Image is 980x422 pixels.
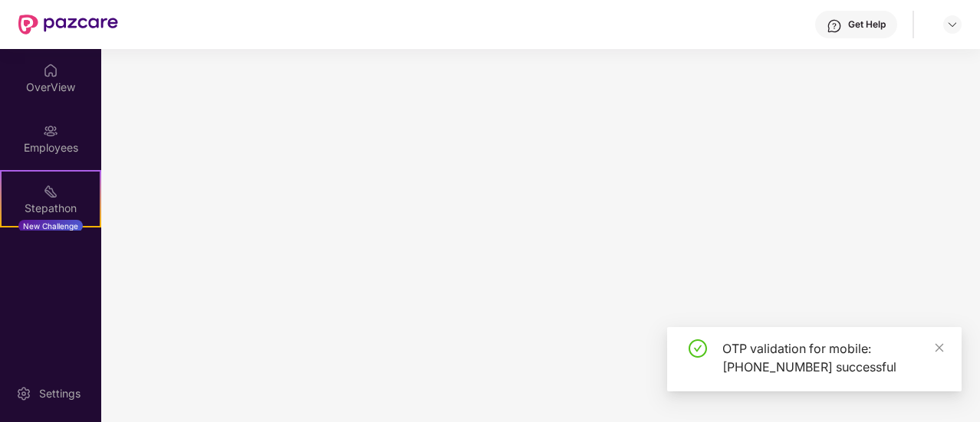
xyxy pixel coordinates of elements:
[43,184,58,199] img: svg+xml;base64,PHN2ZyB4bWxucz0iaHR0cDovL3d3dy53My5vcmcvMjAwMC9zdmciIHdpZHRoPSIyMSIgaGVpZ2h0PSIyMC...
[934,342,945,353] span: close
[722,339,943,376] div: OTP validation for mobile: [PHONE_NUMBER] successful
[848,18,886,31] div: Get Help
[16,386,31,401] img: svg+xml;base64,PHN2ZyBpZD0iU2V0dGluZy0yMHgyMCIgeG1sbnM9Imh0dHA6Ly93d3cudzMub3JnLzIwMDAvc3ZnIiB3aW...
[18,220,83,232] div: New Challenge
[2,201,100,216] div: Stepathon
[18,15,118,34] img: New Pazcare Logo
[689,339,707,358] span: check-circle
[43,63,58,78] img: svg+xml;base64,PHN2ZyBpZD0iSG9tZSIgeG1sbnM9Imh0dHA6Ly93d3cudzMub3JnLzIwMDAvc3ZnIiB3aWR0aD0iMjAiIG...
[946,18,959,31] img: svg+xml;base64,PHN2ZyBpZD0iRHJvcGRvd24tMzJ4MzIiIHhtbG5zPSJodHRwOi8vd3d3LnczLm9yZy8yMDAwL3N2ZyIgd2...
[35,386,85,401] div: Settings
[827,18,842,34] img: svg+xml;base64,PHN2ZyBpZD0iSGVscC0zMngzMiIgeG1sbnM9Imh0dHA6Ly93d3cudzMub3JnLzIwMDAvc3ZnIiB3aWR0aD...
[43,123,58,139] img: svg+xml;base64,PHN2ZyBpZD0iRW1wbG95ZWVzIiB4bWxucz0iaHR0cDovL3d3dy53My5vcmcvMjAwMC9zdmciIHdpZHRoPS...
